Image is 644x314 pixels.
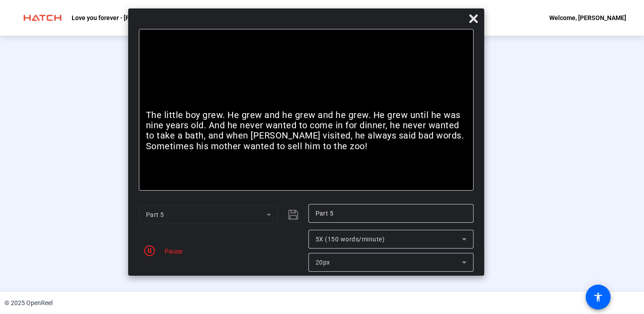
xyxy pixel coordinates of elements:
span: 5X (150 words/minute) [316,236,385,243]
mat-icon: accessibility [593,292,603,302]
p: Love you forever - [PERSON_NAME] - part 5 [72,12,193,23]
img: OpenReel logo [18,9,67,27]
div: © 2025 OpenReel [4,298,53,308]
input: Title [316,208,466,219]
span: 20px [316,259,330,266]
div: Welcome, [PERSON_NAME] [549,12,626,23]
div: Pause [160,246,182,256]
p: The little boy grew. He grew and he grew and he grew. He grew until he was nine years old. And he... [146,110,466,152]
